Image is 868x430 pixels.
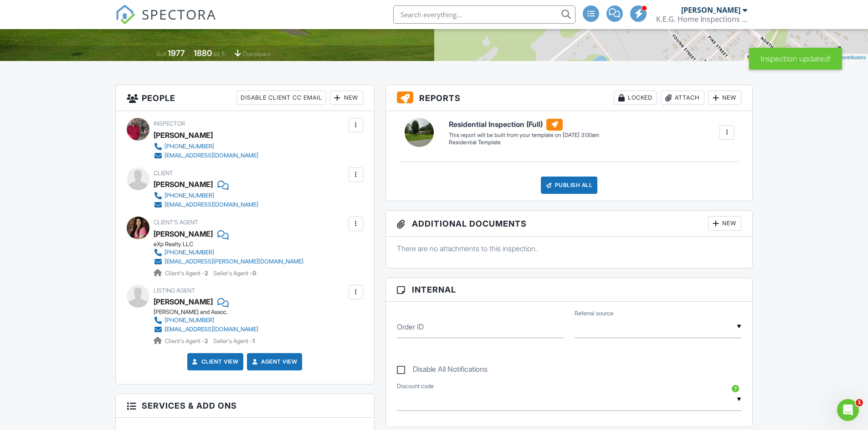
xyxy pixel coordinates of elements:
[708,216,741,231] div: New
[164,152,258,159] div: [EMAIL_ADDRESS][DOMAIN_NAME]
[116,85,374,111] h3: People
[252,338,255,344] strong: 1
[154,151,258,160] a: [EMAIL_ADDRESS][DOMAIN_NAME]
[154,248,303,257] a: [PHONE_NUMBER]
[656,15,747,24] div: K.E.G. Home Inspections LLC
[205,338,208,344] strong: 2
[154,120,185,127] span: Inspector
[708,91,741,105] div: New
[194,48,212,58] div: 1880
[250,357,297,366] a: Agent View
[165,270,210,277] span: Client's Agent -
[154,287,195,294] span: Listing Agent
[242,51,271,57] span: crawlspace
[154,177,213,191] div: [PERSON_NAME]
[749,48,842,70] div: Inspection updated!
[386,278,753,302] h3: Internal
[575,309,613,318] label: Referral source
[449,139,599,147] div: Residential Template
[154,142,258,151] a: [PHONE_NUMBER]
[164,143,214,150] div: [PHONE_NUMBER]
[386,211,753,237] h3: Additional Documents
[164,249,214,256] div: [PHONE_NUMBER]
[154,241,311,248] div: eXp Realty LLC
[164,258,303,265] div: [EMAIL_ADDRESS][PERSON_NAME][DOMAIN_NAME]
[154,191,258,200] a: [PHONE_NUMBER]
[449,119,599,131] h6: Residential Inspection (Full)
[190,357,239,366] a: Client View
[164,201,258,208] div: [EMAIL_ADDRESS][DOMAIN_NAME]
[154,227,213,241] a: [PERSON_NAME]
[397,382,434,390] label: Discount code
[449,132,599,139] div: This report will be built from your template on [DATE] 3:00am
[154,316,258,325] a: [PHONE_NUMBER]
[541,177,598,194] div: Publish All
[856,399,863,406] span: 1
[236,91,326,105] div: Disable Client CC Email
[115,5,135,25] img: The Best Home Inspection Software - Spectora
[661,91,704,105] div: Attach
[154,295,213,309] a: [PERSON_NAME]
[164,317,214,324] div: [PHONE_NUMBER]
[168,48,185,58] div: 1977
[154,170,173,177] span: Client
[252,270,256,277] strong: 0
[205,270,208,277] strong: 2
[681,5,740,15] div: [PERSON_NAME]
[747,55,768,60] a: Leaflet
[142,5,216,24] span: SPECTORA
[154,325,258,334] a: [EMAIL_ADDRESS][DOMAIN_NAME]
[213,51,226,57] span: sq. ft.
[837,399,859,421] iframe: Intercom live chat
[614,91,657,105] div: Locked
[154,257,303,266] a: [EMAIL_ADDRESS][PERSON_NAME][DOMAIN_NAME]
[116,394,374,418] h3: Services & Add ons
[213,270,256,277] span: Seller's Agent -
[330,91,363,105] div: New
[154,309,266,316] div: [PERSON_NAME] and Assoc.
[213,338,255,344] span: Seller's Agent -
[154,128,213,142] div: [PERSON_NAME]
[386,85,753,111] h3: Reports
[154,200,258,209] a: [EMAIL_ADDRESS][DOMAIN_NAME]
[397,243,742,253] p: There are no attachments to this inspection.
[164,326,258,333] div: [EMAIL_ADDRESS][DOMAIN_NAME]
[164,192,214,199] div: [PHONE_NUMBER]
[154,219,198,226] span: Client's Agent
[156,51,166,57] span: Built
[397,365,488,376] label: Disable All Notifications
[393,5,575,24] input: Search everything...
[115,12,216,31] a: SPECTORA
[397,322,424,332] label: Order ID
[165,338,210,344] span: Client's Agent -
